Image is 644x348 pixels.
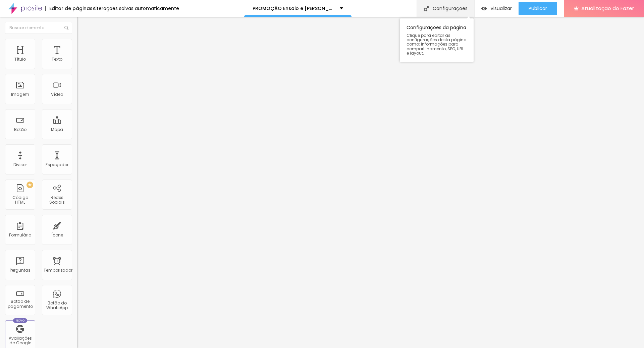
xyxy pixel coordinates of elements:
[433,5,468,12] font: Configurações
[424,6,429,11] img: Ícone
[253,5,365,12] font: PROMOÇÃO Ensaio e [PERSON_NAME] Sensual
[8,298,33,309] font: Botão de pagamento
[16,319,25,323] font: Novo
[46,300,68,310] font: Botão do WhatsApp
[581,5,634,12] font: Atualização do Fazer
[49,195,65,205] font: Redes Sociais
[77,17,644,348] iframe: Editor
[9,335,32,346] font: Avaliações do Google
[5,22,72,34] input: Buscar elemento
[46,162,68,167] font: Espaçador
[13,162,27,167] font: Divisor
[481,6,487,11] img: view-1.svg
[9,232,31,238] font: Formulário
[12,195,28,205] font: Código HTML
[10,267,31,273] font: Perguntas
[529,5,547,12] font: Publicar
[52,56,62,62] font: Texto
[490,5,512,12] font: Visualizar
[51,127,63,132] font: Mapa
[14,56,26,62] font: Título
[519,2,557,15] button: Publicar
[51,91,63,97] font: Vídeo
[64,26,68,30] img: Ícone
[49,5,93,12] font: Editor de páginas
[407,24,466,31] font: Configurações da página
[44,267,72,273] font: Temporizador
[407,32,467,56] font: Clique para editar as configurações desta página como: Informações para compartilhamento, SEO, UR...
[51,232,63,238] font: Ícone
[14,127,26,132] font: Botão
[11,91,29,97] font: Imagem
[93,5,179,12] font: Alterações salvas automaticamente
[475,2,519,15] button: Visualizar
